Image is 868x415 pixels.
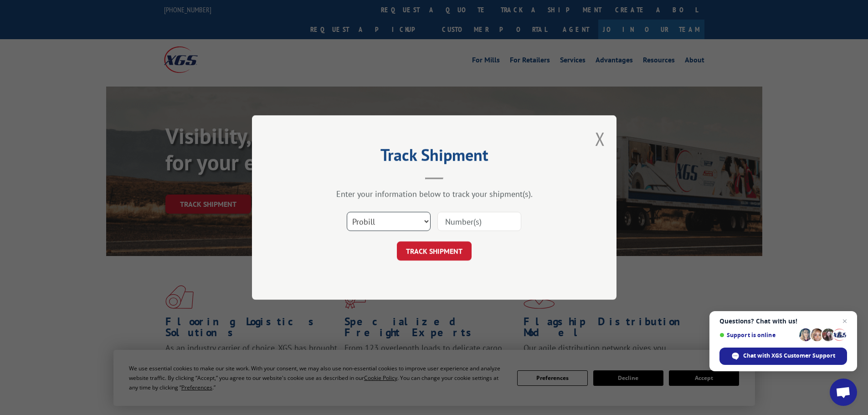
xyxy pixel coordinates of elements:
[719,318,847,325] span: Questions? Chat with us!
[830,379,857,406] div: Open chat
[298,189,571,199] div: Enter your information below to track your shipment(s).
[437,212,521,231] input: Number(s)
[719,332,796,338] span: Support is online
[719,348,847,365] div: Chat with XGS Customer Support
[743,352,835,360] span: Chat with XGS Customer Support
[595,127,605,151] button: Close modal
[298,149,571,166] h2: Track Shipment
[839,316,850,327] span: Close chat
[397,241,472,261] button: TRACK SHIPMENT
